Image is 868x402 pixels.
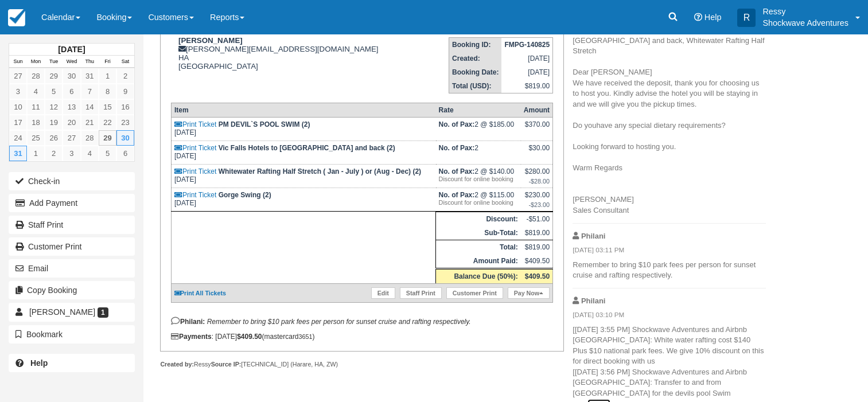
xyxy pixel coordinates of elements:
[9,115,27,130] a: 17
[27,146,45,161] a: 1
[737,9,756,27] div: R
[171,165,435,188] td: [DATE]
[63,56,80,68] th: Wed
[508,287,550,299] a: Pay Now
[171,103,435,118] th: Item
[524,191,550,208] div: $230.00
[436,254,521,269] th: Amount Paid:
[521,226,553,240] td: $819.00
[9,281,135,299] button: Copy Booking
[436,188,521,212] td: 2 @ $115.00
[371,287,395,299] a: Edit
[573,310,766,323] em: [DATE] 03:10 PM
[27,56,45,68] th: Mon
[9,84,27,99] a: 3
[63,68,80,84] a: 30
[446,287,503,299] a: Customer Print
[573,3,766,216] p: [PERSON_NAME][EMAIL_ADDRESS][DOMAIN_NAME], Re: PM DEVIL`S POOL SWIM, Vic Falls Hotels to [GEOGRAP...
[573,245,766,258] em: [DATE] 03:11 PM
[160,360,563,369] div: Ressy [TECHNICAL_ID] (Harare, HA, ZW)
[171,333,553,341] div: : [DATE] (mastercard )
[504,41,550,49] strong: FMPG-140825
[439,167,475,175] strong: No. of Pax
[9,259,135,278] button: Email
[116,130,134,146] a: 30
[171,36,412,71] div: [PERSON_NAME][EMAIL_ADDRESS][DOMAIN_NAME] HA [GEOGRAPHIC_DATA]
[439,120,475,128] strong: No. of Pax
[400,287,442,299] a: Staff Print
[171,118,435,141] td: [DATE]
[581,296,605,305] strong: Philani
[174,144,216,152] a: Print Ticket
[174,120,216,128] a: Print Ticket
[9,68,27,84] a: 27
[160,361,194,368] strong: Created by:
[211,361,242,368] strong: Source IP:
[219,191,271,199] strong: Gorge Swing (2)
[9,130,27,146] a: 24
[99,68,116,84] a: 1
[9,146,27,161] a: 31
[501,65,552,79] td: [DATE]
[45,84,63,99] a: 5
[99,56,116,68] th: Fri
[439,199,518,206] em: Discount for online booking
[524,120,550,138] div: $370.00
[45,56,63,68] th: Tue
[81,68,99,84] a: 31
[81,84,99,99] a: 7
[171,333,212,341] strong: Payments
[219,167,421,175] strong: Whitewater Rafting Half Stretch ( Jan - July ) or (Aug - Dec) (2)
[521,212,553,227] td: -$51.00
[573,121,725,214] span: have any special dietary requirements? Looking forward to hosting you. Warm Regards [PERSON_NAME]...
[9,194,135,212] button: Add Payment
[501,79,552,93] td: $819.00
[98,307,108,318] span: 1
[27,84,45,99] a: 4
[29,307,95,317] span: [PERSON_NAME]
[9,216,135,234] a: Staff Print
[581,232,605,240] strong: Philani
[99,84,116,99] a: 8
[81,56,99,68] th: Thu
[501,52,552,65] td: [DATE]
[694,13,702,21] i: Help
[436,118,521,141] td: 2 @ $185.00
[524,167,550,185] div: $280.00
[99,99,116,115] a: 15
[171,188,435,212] td: [DATE]
[439,191,475,199] strong: No. of Pax
[63,84,80,99] a: 6
[237,333,262,341] strong: $409.50
[436,165,521,188] td: 2 @ $140.00
[525,272,550,280] strong: $409.50
[704,13,722,22] span: Help
[524,144,550,161] div: $30.00
[521,254,553,269] td: $409.50
[81,146,99,161] a: 4
[81,115,99,130] a: 21
[174,290,226,296] a: Print All Tickets
[436,240,521,255] th: Total:
[27,115,45,130] a: 18
[439,175,518,182] em: Discount for online booking
[174,191,216,199] a: Print Ticket
[524,178,550,185] em: -$28.00
[116,84,134,99] a: 9
[762,6,848,17] p: Ressy
[99,130,116,146] a: 29
[58,45,85,54] strong: [DATE]
[219,144,395,152] strong: Vic Falls Hotels to [GEOGRAPHIC_DATA] and back (2)
[449,38,502,52] th: Booking ID:
[116,99,134,115] a: 16
[171,318,205,326] strong: Philani:
[219,120,310,128] strong: PM DEVIL`S POOL SWIM (2)
[521,103,553,118] th: Amount
[9,56,27,68] th: Sun
[63,130,80,146] a: 27
[116,68,134,84] a: 2
[81,99,99,115] a: 14
[63,115,80,130] a: 20
[27,99,45,115] a: 11
[449,79,502,93] th: Total (USD):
